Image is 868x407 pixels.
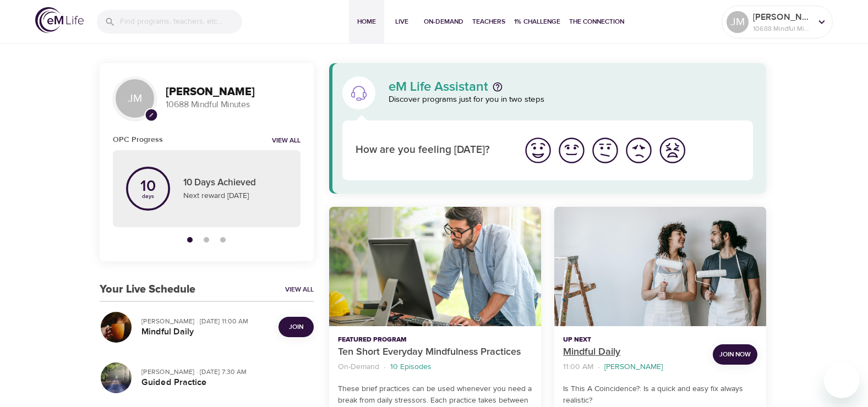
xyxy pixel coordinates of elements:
p: Is This A Coincidence?: Is a quick and easy fix always realistic? [563,383,757,406]
button: I'm feeling bad [622,134,656,167]
button: Ten Short Everyday Mindfulness Practices [329,207,541,326]
nav: breadcrumb [338,360,532,375]
p: 10688 Mindful Minutes [166,98,301,111]
p: 10 Days Achieved [183,176,287,190]
img: great [523,135,553,166]
p: [PERSON_NAME] [753,10,811,24]
p: How are you feeling [DATE]? [356,142,508,158]
h6: OPC Progress [113,134,163,146]
p: [PERSON_NAME] · [DATE] 11:00 AM [141,316,270,326]
img: good [556,135,587,166]
span: Teachers [472,16,505,28]
h5: Mindful Daily [141,326,270,338]
img: logo [35,7,84,33]
p: 10 [140,179,156,194]
p: eM Life Assistant [389,80,488,94]
p: 11:00 AM [563,361,593,373]
p: Featured Program [338,335,532,345]
div: JM [727,11,749,33]
button: Mindful Daily [554,207,766,326]
p: Up Next [563,335,704,345]
span: Live [389,16,415,28]
iframe: Button to launch messaging window [824,363,859,398]
input: Find programs, teachers, etc... [120,10,242,34]
span: 1% Challenge [514,16,560,28]
p: Next reward [DATE] [183,190,287,202]
p: 10688 Mindful Minutes [753,24,811,34]
span: Join Now [719,349,751,360]
a: View all notifications [272,136,301,146]
div: JM [113,76,157,120]
button: Join [279,317,314,337]
span: Join [289,321,303,333]
p: days [140,194,156,199]
button: I'm feeling ok [588,134,622,167]
img: worst [657,135,687,166]
p: Discover programs just for you in two steps [389,94,754,106]
p: [PERSON_NAME] · [DATE] 7:30 AM [141,367,305,377]
button: Join Now [713,344,757,365]
span: Home [353,16,380,28]
button: I'm feeling good [555,134,588,167]
li: · [384,360,386,375]
p: [PERSON_NAME] [604,361,663,373]
img: ok [590,135,620,166]
span: On-Demand [424,16,463,28]
h5: Guided Practice [141,377,305,388]
p: Ten Short Everyday Mindfulness Practices [338,345,532,360]
h3: [PERSON_NAME] [166,86,301,98]
li: · [598,360,600,375]
nav: breadcrumb [563,360,704,375]
p: 10 Episodes [390,361,432,373]
p: Mindful Daily [563,345,704,360]
img: bad [624,135,654,166]
h3: Your Live Schedule [100,283,195,296]
img: eM Life Assistant [350,84,368,102]
button: I'm feeling worst [656,134,689,167]
button: I'm feeling great [521,134,555,167]
p: On-Demand [338,361,379,373]
a: View All [285,285,314,294]
span: The Connection [569,16,624,28]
